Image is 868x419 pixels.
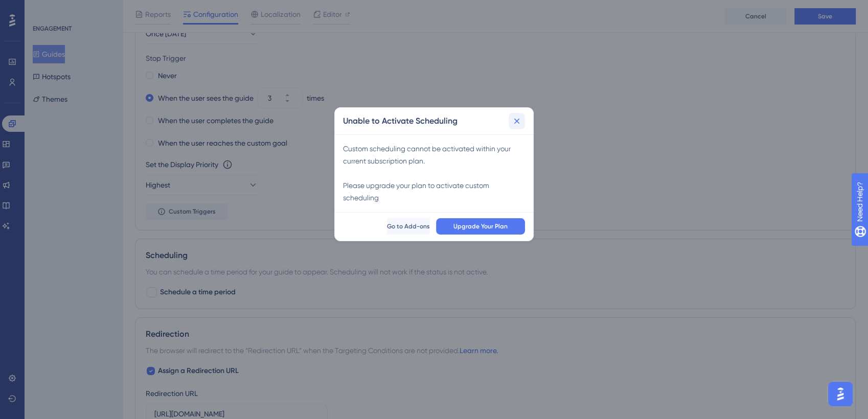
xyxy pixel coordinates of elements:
span: Go to Add-ons [387,222,430,230]
span: Need Help? [24,3,64,15]
h2: Unable to Activate Scheduling [343,115,458,127]
span: Upgrade Your Plan [453,222,508,230]
div: Custom scheduling cannot be activated within your current subscription plan. Please upgrade your ... [343,143,525,204]
iframe: UserGuiding AI Assistant Launcher [825,379,856,409]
